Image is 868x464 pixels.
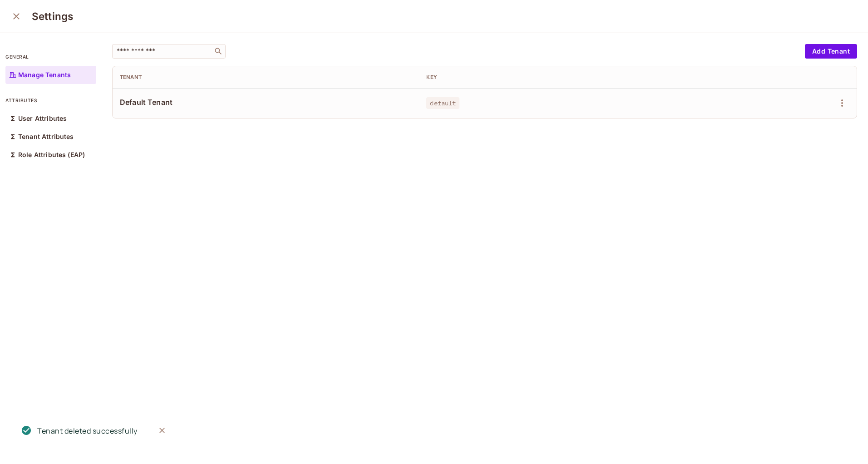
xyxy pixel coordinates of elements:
[7,7,25,25] button: close
[426,97,459,109] span: default
[155,424,169,437] button: Close
[120,97,412,107] span: Default Tenant
[32,10,73,23] h3: Settings
[805,44,857,59] button: Add Tenant
[18,71,71,79] p: Manage Tenants
[18,115,67,122] p: User Attributes
[5,53,96,60] p: general
[18,133,74,140] p: Tenant Attributes
[18,151,85,158] p: Role Attributes (EAP)
[120,74,412,81] div: Tenant
[426,74,718,81] div: Key
[5,97,96,104] p: attributes
[37,425,138,437] div: Tenant deleted successfully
